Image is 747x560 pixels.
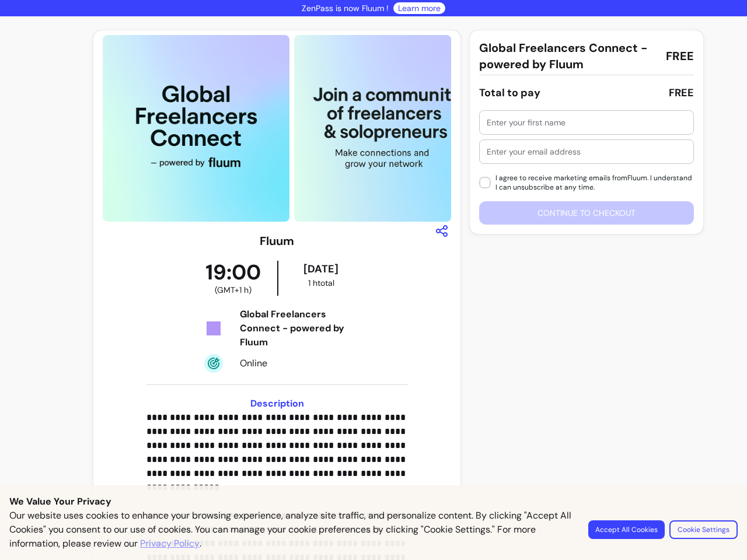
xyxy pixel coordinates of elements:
span: Global Freelancers Connect - powered by Fluum [479,40,657,72]
input: Enter your email address [487,146,686,157]
div: Global Freelancers Connect - powered by Fluum [240,307,362,349]
p: ZenPass is now Fluum ! [302,2,389,14]
div: Online [240,356,362,370]
p: We Value Your Privacy [9,495,738,509]
span: FREE [666,48,694,64]
a: Privacy Policy [140,537,200,551]
button: Cookie Settings [669,520,738,539]
h3: Description [146,397,408,411]
h3: Fluum [260,233,294,249]
div: [DATE] [281,261,362,277]
div: 1 h total [281,277,362,289]
img: https://d3pz9znudhj10h.cloudfront.net/aee2e147-fbd8-4818-a12f-606c309470ab [294,35,481,222]
a: Learn more [398,2,441,14]
p: Our website uses cookies to enhance your browsing experience, analyze site traffic, and personali... [9,509,574,551]
input: Enter your first name [487,117,686,128]
div: FREE [669,85,694,101]
img: Tickets Icon [204,319,223,338]
button: Accept All Cookies [588,520,665,539]
div: Total to pay [479,85,540,101]
img: https://d3pz9znudhj10h.cloudfront.net/00946753-bc9b-4216-846f-eac31ade132c [103,35,289,222]
span: ( GMT+1 h ) [215,284,252,296]
div: 19:00 [190,261,277,296]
